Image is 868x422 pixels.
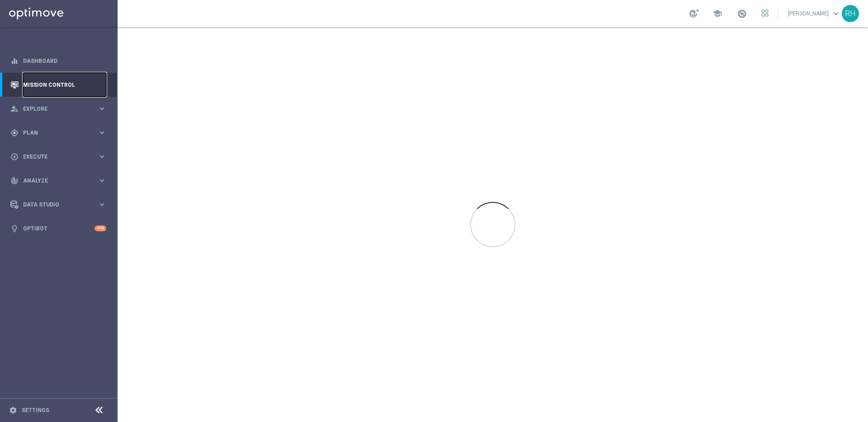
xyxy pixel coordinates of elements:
[10,129,107,136] button: gps_fixed Plan keyboard_arrow_right
[10,153,98,161] div: Execute
[23,202,98,207] span: Data Studio
[10,105,19,113] i: person_search
[10,81,107,89] button: Mission Control
[98,200,106,209] i: keyboard_arrow_right
[23,154,98,159] span: Execute
[10,57,19,65] i: equalizer
[23,130,98,136] span: Plan
[712,9,722,19] span: school
[10,201,98,209] div: Data Studio
[23,216,94,240] a: Optibot
[98,104,106,113] i: keyboard_arrow_right
[10,49,106,73] div: Dashboard
[23,178,98,183] span: Analyze
[10,153,107,160] button: play_circle_outline Execute keyboard_arrow_right
[98,152,106,161] i: keyboard_arrow_right
[23,73,106,97] a: Mission Control
[10,105,98,113] div: Explore
[10,201,107,208] button: Data Studio keyboard_arrow_right
[10,129,98,137] div: Plan
[98,128,106,137] i: keyboard_arrow_right
[831,9,841,19] span: keyboard_arrow_down
[10,216,106,240] div: Optibot
[842,5,859,22] div: RH
[10,225,107,232] button: lightbulb Optibot +10
[9,406,17,414] i: settings
[10,73,106,97] div: Mission Control
[10,153,19,161] i: play_circle_outline
[23,106,98,112] span: Explore
[10,105,107,113] button: person_search Explore keyboard_arrow_right
[10,129,19,137] i: gps_fixed
[10,177,107,184] button: track_changes Analyze keyboard_arrow_right
[22,408,49,413] a: Settings
[10,225,19,233] i: lightbulb
[10,177,98,185] div: Analyze
[10,57,107,65] button: equalizer Dashboard
[787,7,842,20] a: [PERSON_NAME]keyboard_arrow_down
[23,49,106,73] a: Dashboard
[10,177,19,185] i: track_changes
[98,176,106,185] i: keyboard_arrow_right
[94,225,106,231] div: +10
